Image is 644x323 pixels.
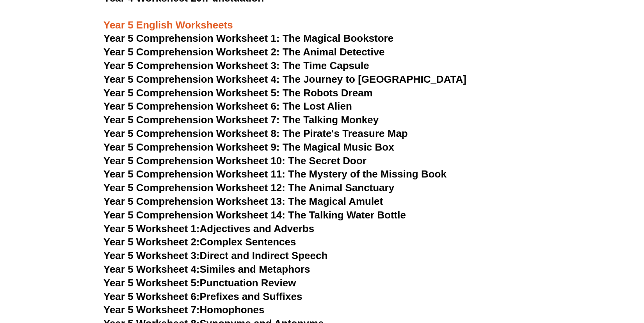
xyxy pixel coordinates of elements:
a: Year 5 Comprehension Worksheet 12: The Animal Sanctuary [103,182,394,193]
span: Year 5 Worksheet 7: [103,304,200,316]
span: Year 5 Worksheet 3: [103,250,200,261]
span: Year 5 Worksheet 4: [103,263,200,275]
span: Year 5 Worksheet 6: [103,291,200,302]
a: Year 5 Worksheet 7:Homophones [103,304,265,316]
a: Year 5 Comprehension Worksheet 5: The Robots Dream [103,87,373,99]
a: Year 5 Comprehension Worksheet 6: The Lost Alien [103,100,352,112]
a: Year 5 Worksheet 4:Similes and Metaphors [103,263,310,275]
a: Year 5 Comprehension Worksheet 14: The Talking Water Bottle [103,209,406,221]
a: Year 5 Comprehension Worksheet 3: The Time Capsule [103,60,369,71]
a: Year 5 Worksheet 2:Complex Sentences [103,236,296,248]
a: Year 5 Comprehension Worksheet 4: The Journey to [GEOGRAPHIC_DATA] [103,73,466,85]
a: Year 5 Worksheet 1:Adjectives and Adverbs [103,223,314,234]
a: Year 5 Comprehension Worksheet 7: The Talking Monkey [103,114,379,126]
a: Year 5 Comprehension Worksheet 9: The Magical Music Box [103,141,394,153]
a: Year 5 Worksheet 3:Direct and Indirect Speech [103,250,327,261]
iframe: Chat Widget [510,235,644,323]
span: Year 5 Worksheet 1: [103,223,200,234]
h3: Year 5 English Worksheets [103,5,541,32]
a: Year 5 Comprehension Worksheet 11: The Mystery of the Missing Book [103,168,447,180]
a: Year 5 Worksheet 6:Prefixes and Suffixes [103,291,302,302]
a: Year 5 Comprehension Worksheet 8: The Pirate's Treasure Map [103,128,408,139]
a: Year 5 Worksheet 5:Punctuation Review [103,277,296,289]
a: Year 5 Comprehension Worksheet 2: The Animal Detective [103,46,385,58]
span: Year 5 Worksheet 2: [103,236,200,248]
a: Year 5 Comprehension Worksheet 10: The Secret Door [103,155,366,167]
a: Year 5 Comprehension Worksheet 1: The Magical Bookstore [103,32,393,44]
span: Year 5 Worksheet 5: [103,277,200,289]
a: Year 5 Comprehension Worksheet 13: The Magical Amulet [103,195,383,207]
